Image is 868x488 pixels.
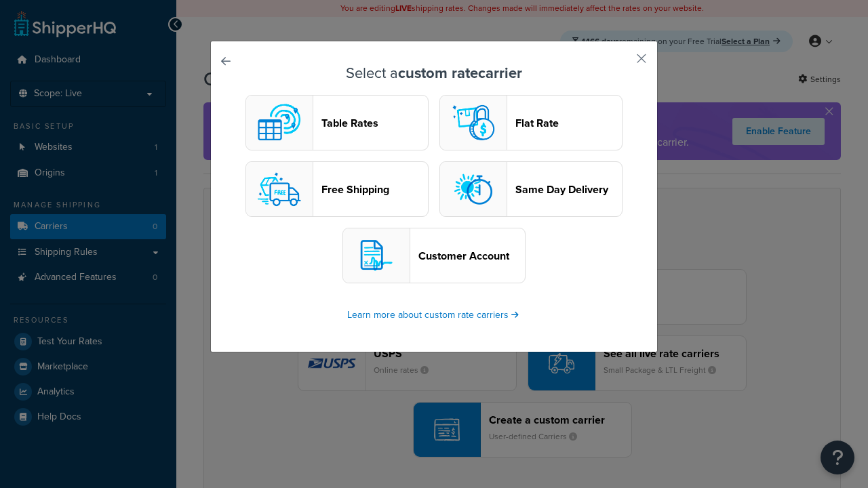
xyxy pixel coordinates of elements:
[515,117,622,129] header: Flat Rate
[342,228,526,283] button: customerAccount logoCustomer Account
[245,95,429,150] button: custom logoTable Rates
[252,162,307,216] img: free logo
[439,161,623,217] button: sameday logoSame Day Delivery
[349,228,403,283] img: customerAccount logo
[321,117,428,129] header: Table Rates
[245,65,623,81] h3: Select a
[446,96,500,150] img: flat logo
[418,249,525,262] header: Customer Account
[347,308,521,322] a: Learn more about custom rate carriers
[439,95,623,150] button: flat logoFlat Rate
[446,162,500,216] img: sameday logo
[398,62,522,84] strong: custom rate carrier
[321,183,428,196] header: Free Shipping
[245,161,429,217] button: free logoFree Shipping
[252,96,307,150] img: custom logo
[515,183,622,196] header: Same Day Delivery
